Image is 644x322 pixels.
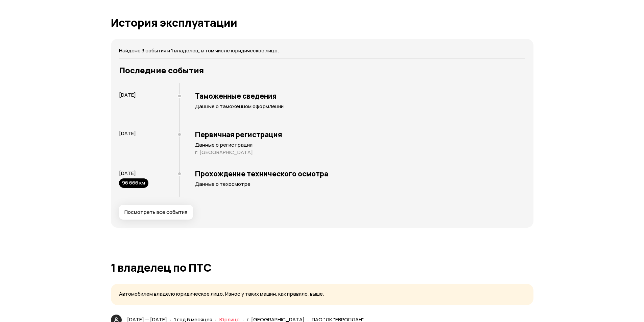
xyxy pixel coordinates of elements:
div: 96 666 км [119,178,148,188]
p: г. [GEOGRAPHIC_DATA] [195,149,525,156]
span: Посмотреть все события [124,209,187,216]
p: Найдено 3 события и 1 владелец, в том числе юридическое лицо. [119,47,525,54]
button: Посмотреть все события [119,205,193,220]
h3: Прохождение технического осмотра [195,169,525,178]
p: Данные о регистрации [195,142,525,148]
h3: Последние события [119,66,525,75]
span: [DATE] [119,130,136,137]
h3: Таможенные сведения [195,92,525,100]
h3: Первичная регистрация [195,130,525,139]
p: Данные о техосмотре [195,181,525,188]
span: [DATE] [119,91,136,98]
p: Данные о таможенном оформлении [195,103,525,110]
h1: История эксплуатации [111,17,533,29]
p: Автомобилем владело юридическое лицо. Износ у таких машин, как правило, выше. [119,291,525,298]
span: [DATE] [119,170,136,177]
h1: 1 владелец по ПТС [111,262,533,274]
